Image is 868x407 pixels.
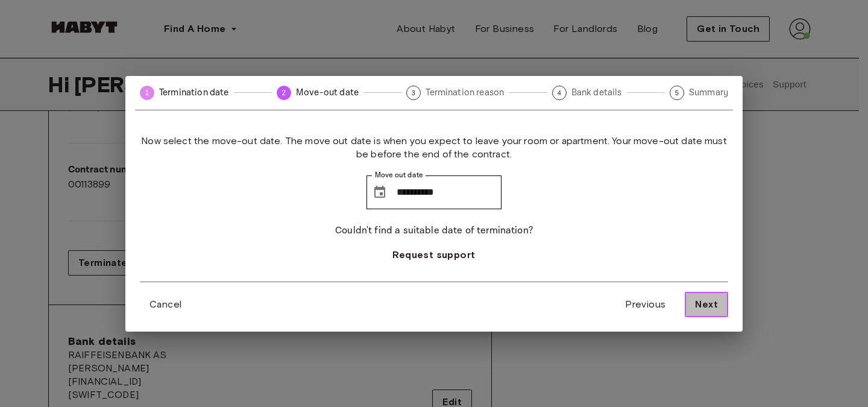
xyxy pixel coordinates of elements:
text: 3 [412,89,415,96]
span: Termination date [159,86,229,99]
button: Previous [615,292,675,317]
label: Move out date [375,170,423,180]
button: Choose date, selected date is Oct 30, 2025 [368,180,392,204]
button: Cancel [140,292,191,317]
button: Request support [383,243,485,267]
span: Now select the move-out date. The move out date is when you expect to leave your room or apartmen... [140,134,728,161]
span: Bank details [571,86,622,99]
text: 2 [282,89,286,97]
span: Previous [625,297,665,312]
span: Next [695,297,718,312]
text: 4 [557,89,561,96]
text: 5 [675,89,679,96]
span: Move-out date [296,86,359,99]
span: Summary [689,86,728,99]
button: Next [685,292,728,317]
p: Couldn't find a suitable date of termination? [335,224,533,238]
span: Request support [392,248,475,262]
text: 1 [145,89,149,97]
span: Termination reason [426,86,504,99]
span: Cancel [149,297,181,312]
